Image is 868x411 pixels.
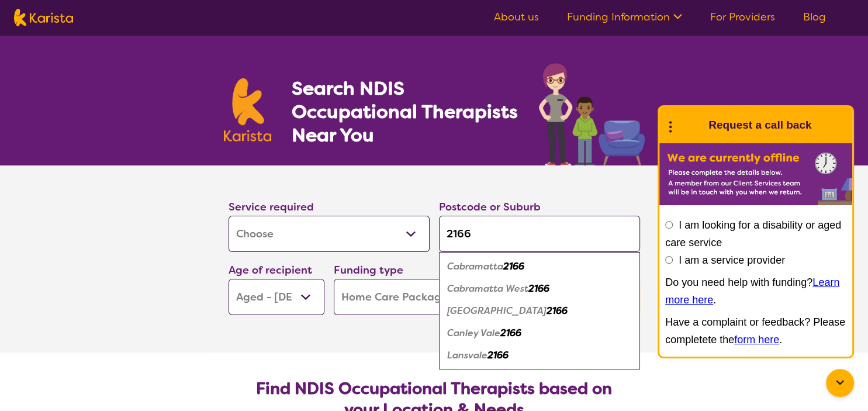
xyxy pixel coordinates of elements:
label: Age of recipient [229,263,312,277]
img: Karista [678,113,701,137]
em: 2166 [503,260,524,272]
a: Blog [803,10,826,24]
label: Service required [229,200,314,214]
em: 2166 [528,282,549,295]
img: Karista offline chat form to request call back [659,143,852,205]
em: 2166 [500,327,521,339]
div: Cabramatta 2166 [445,255,634,278]
em: Cabramatta [447,260,503,272]
a: form here [734,334,779,346]
em: Lansvale [447,349,487,361]
label: Postcode or Suburb [439,200,541,214]
h1: Request a call back [708,116,811,134]
em: 2166 [487,349,509,361]
p: Do you need help with funding? . [665,274,846,309]
a: About us [494,10,539,24]
em: Canley Vale [447,327,500,339]
label: I am a service provider [679,254,785,266]
img: Karista logo [14,9,73,26]
div: Cabramatta West 2166 [445,278,634,300]
div: Canley Heights 2166 [445,300,634,322]
a: For Providers [710,10,775,24]
em: [GEOGRAPHIC_DATA] [447,305,547,317]
em: Cabramatta West [447,282,528,295]
div: Lansvale 2166 [445,344,634,367]
a: Funding Information [567,10,682,24]
label: I am looking for a disability or aged care service [665,219,841,248]
img: Karista logo [224,78,272,141]
div: Canley Vale 2166 [445,322,634,344]
p: Have a complaint or feedback? Please completete the . [665,313,846,348]
h1: Search NDIS Occupational Therapists Near You [291,77,518,147]
em: 2166 [547,305,568,317]
label: Funding type [334,263,403,277]
input: Type [439,216,640,252]
img: occupational-therapy [539,63,645,165]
